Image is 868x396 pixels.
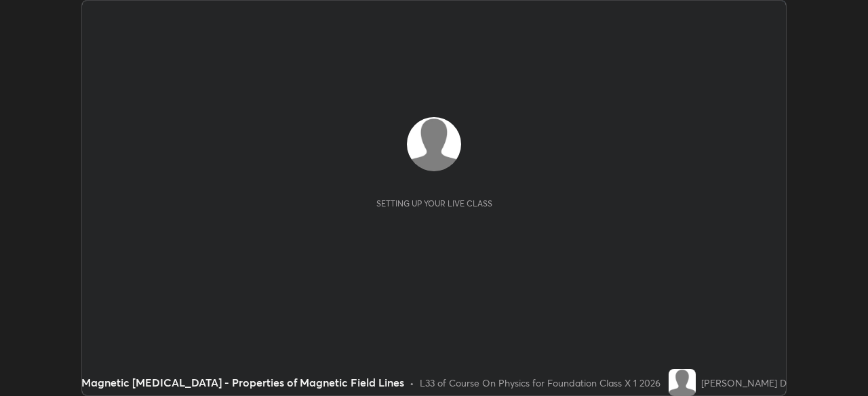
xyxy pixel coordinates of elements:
div: • [410,376,414,390]
div: Setting up your live class [376,198,492,208]
div: L33 of Course On Physics for Foundation Class X 1 2026 [420,376,660,390]
div: [PERSON_NAME] D [701,376,787,390]
img: default.png [407,117,461,171]
img: default.png [669,369,696,396]
div: Magnetic [MEDICAL_DATA] - Properties of Magnetic Field Lines [81,374,404,391]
